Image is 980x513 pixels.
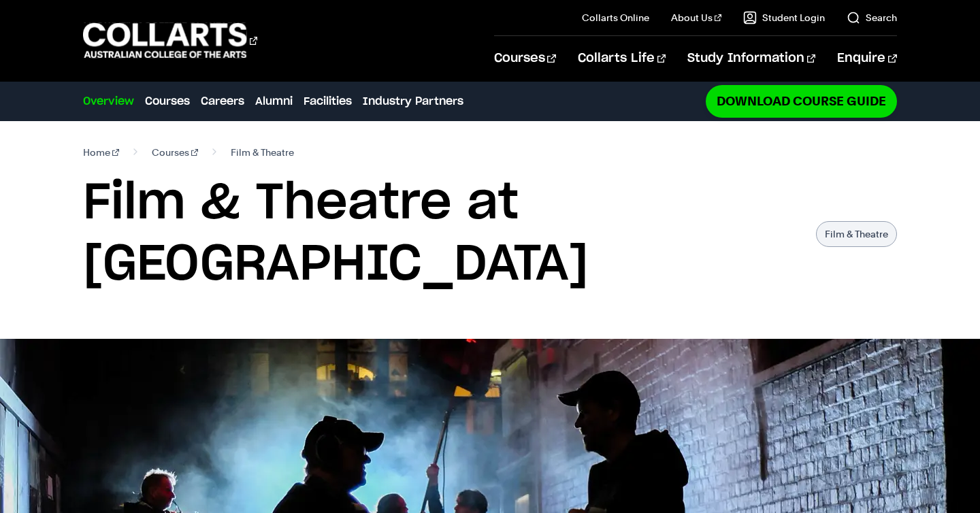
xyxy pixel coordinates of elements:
[201,93,244,110] a: Careers
[671,11,721,24] a: About Us
[687,36,815,81] a: Study Information
[578,36,666,81] a: Collarts Life
[847,11,897,24] a: Search
[83,173,802,295] h1: Film & Theatre at [GEOGRAPHIC_DATA]
[816,221,897,247] p: Film & Theatre
[83,93,134,110] a: Overview
[582,11,649,24] a: Collarts Online
[304,93,352,110] a: Facilities
[255,93,293,110] a: Alumni
[145,93,190,110] a: Courses
[837,36,896,81] a: Enquire
[83,143,119,162] a: Home
[743,11,825,24] a: Student Login
[231,143,294,162] span: Film & Theatre
[706,85,897,117] a: Download Course Guide
[494,36,556,81] a: Courses
[83,21,257,60] div: Go to homepage
[152,143,198,162] a: Courses
[363,93,463,110] a: Industry Partners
